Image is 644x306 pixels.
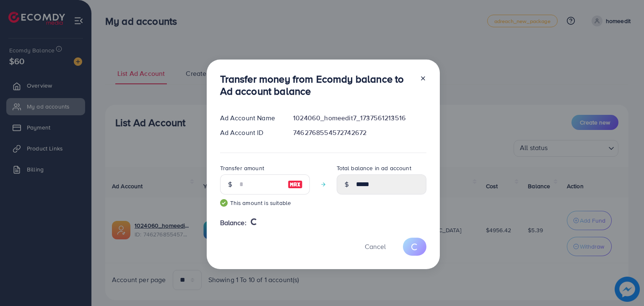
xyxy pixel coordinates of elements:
[288,179,303,189] img: image
[220,73,413,97] h3: Transfer money from Ecomdy balance to Ad account balance
[213,128,287,137] div: Ad Account ID
[354,238,396,256] button: Cancel
[220,218,247,228] span: Balance:
[220,199,310,207] small: This amount is suitable
[213,113,287,123] div: Ad Account Name
[365,242,386,251] span: Cancel
[286,113,433,123] div: 1024060_homeedit7_1737561213516
[220,199,228,207] img: guide
[286,128,433,137] div: 7462768554572742672
[220,164,264,172] label: Transfer amount
[337,164,411,172] label: Total balance in ad account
